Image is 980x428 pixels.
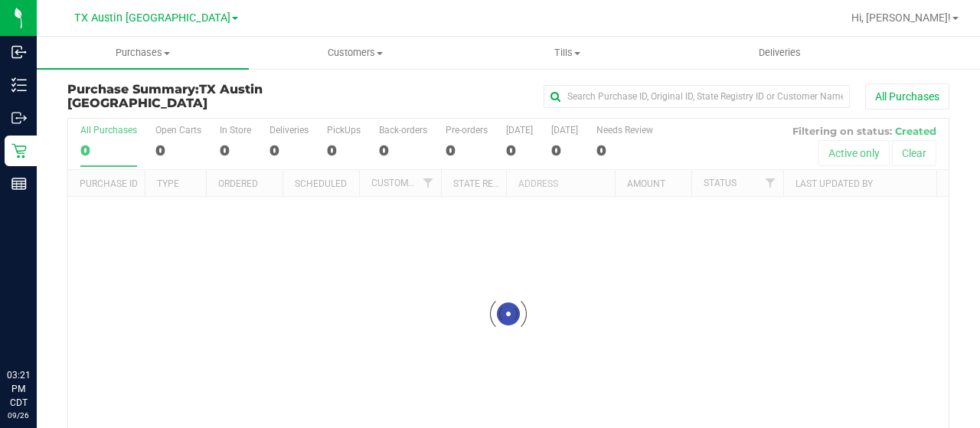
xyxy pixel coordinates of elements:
inline-svg: Inventory [11,77,27,93]
inline-svg: Outbound [11,110,27,126]
p: 09/26 [7,410,30,421]
a: Purchases [37,37,249,69]
span: Customers [250,46,460,60]
span: Purchases [37,46,249,60]
span: TX Austin [GEOGRAPHIC_DATA] [67,82,263,110]
p: 03:21 PM CDT [7,368,30,410]
a: Customers [249,37,461,69]
span: Hi, [PERSON_NAME]! [851,11,951,24]
h3: Purchase Summary: [67,83,361,109]
input: Search Purchase ID, Original ID, State Registry ID or Customer Name... [544,85,850,108]
span: Tills [462,46,672,60]
a: Deliveries [674,37,886,69]
inline-svg: Inbound [11,44,27,60]
a: Tills [461,37,673,69]
inline-svg: Reports [11,176,27,191]
span: Deliveries [738,46,822,60]
inline-svg: Retail [11,143,27,158]
button: All Purchases [865,83,949,109]
span: TX Austin [GEOGRAPHIC_DATA] [74,11,230,25]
